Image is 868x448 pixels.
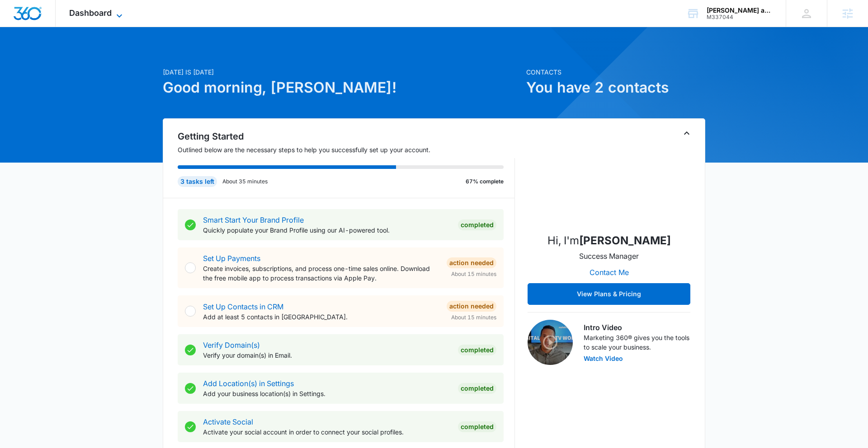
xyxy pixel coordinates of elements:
p: About 35 minutes [222,177,268,186]
p: [DATE] is [DATE] [163,67,521,77]
h3: Intro Video [584,322,690,333]
img: Claudia Flores [564,135,654,225]
button: Contact Me [580,261,638,283]
h1: Good morning, [PERSON_NAME]! [163,77,521,98]
div: Action Needed [447,257,496,268]
div: Completed [458,345,496,355]
h2: Getting Started [178,130,515,143]
div: 3 tasks left [178,176,217,187]
div: account name [707,7,773,14]
p: 67% complete [466,177,504,186]
span: About 15 minutes [451,313,496,322]
p: Add your business location(s) in Settings. [203,389,451,398]
p: Hi, I'm [547,233,671,249]
div: Completed [458,421,496,432]
a: Set Up Contacts in CRM [203,302,283,311]
p: Create invoices, subscriptions, and process one-time sales online. Download the free mobile app t... [203,264,439,283]
a: Verify Domain(s) [203,341,260,350]
button: Watch Video [584,355,623,362]
a: Smart Start Your Brand Profile [203,215,304,224]
p: Success Manager [579,251,639,261]
button: View Plans & Pricing [528,283,690,305]
a: Set Up Payments [203,254,260,263]
div: account id [707,14,773,20]
p: Verify your domain(s) in Email. [203,350,451,360]
button: Toggle Collapse [681,128,692,139]
span: About 15 minutes [451,270,496,278]
p: Add at least 5 contacts in [GEOGRAPHIC_DATA]. [203,312,439,322]
img: Intro Video [528,320,573,365]
div: Completed [458,219,496,230]
p: Outlined below are the necessary steps to help you successfully set up your account. [178,145,515,154]
p: Quickly populate your Brand Profile using our AI-powered tool. [203,225,451,235]
div: Action Needed [447,301,496,312]
div: Completed [458,383,496,394]
p: Contacts [526,67,705,77]
p: Marketing 360® gives you the tools to scale your business. [584,333,690,352]
p: Activate your social account in order to connect your social profiles. [203,427,451,437]
strong: [PERSON_NAME] [579,234,671,247]
span: Dashboard [69,8,112,18]
a: Activate Social [203,417,253,426]
a: Add Location(s) in Settings [203,379,294,388]
h1: You have 2 contacts [526,77,705,98]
